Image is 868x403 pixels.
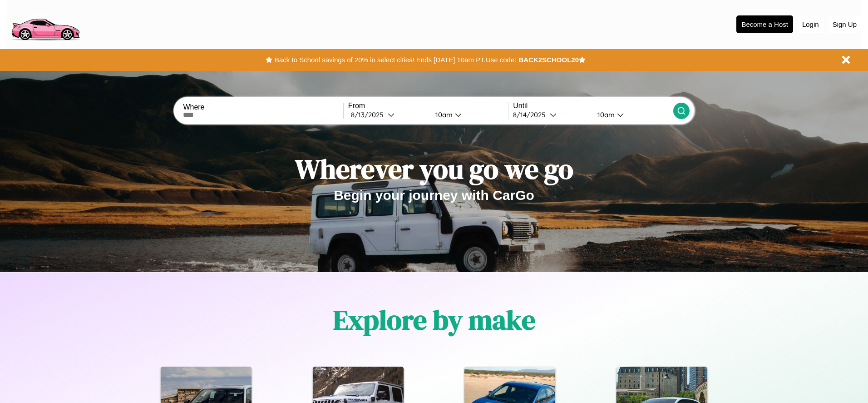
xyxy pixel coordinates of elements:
img: logo [7,5,84,43]
button: Back to School savings of 20% in select cities! Ends [DATE] 10am PT.Use code: [272,54,518,66]
label: Until [513,102,673,110]
div: 10am [593,110,617,119]
label: Where [183,103,343,111]
button: 8/13/2025 [348,110,428,119]
b: BACK2SCHOOL20 [518,56,579,64]
button: Login [798,16,824,33]
button: 10am [590,110,673,119]
label: From [348,102,508,110]
button: Become a Host [736,15,793,33]
button: Sign Up [828,16,861,33]
div: 8 / 13 / 2025 [351,110,388,119]
div: 10am [431,110,455,119]
h1: Explore by make [333,301,535,338]
div: 8 / 14 / 2025 [513,110,550,119]
button: 10am [428,110,508,119]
